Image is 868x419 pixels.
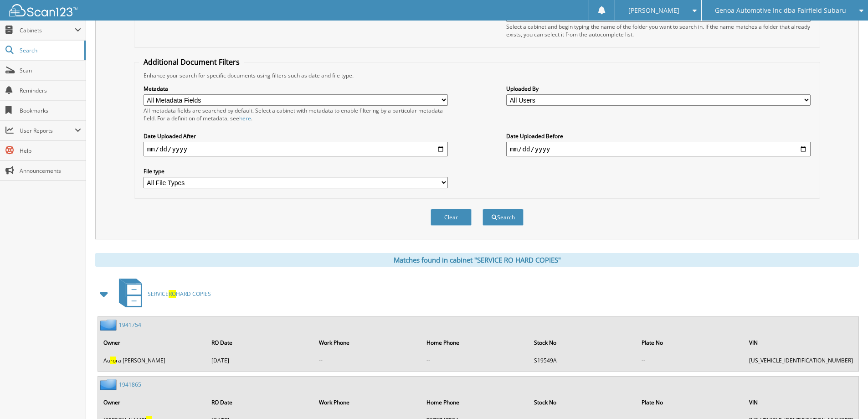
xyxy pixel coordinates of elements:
div: All metadata fields are searched by default. Select a cabinet with metadata to enable filtering b... [144,107,448,122]
span: Reminders [20,87,81,94]
th: Home Phone [422,393,529,412]
span: Search [20,47,80,54]
button: Search [483,209,524,226]
label: File type [144,167,448,175]
input: start [144,142,448,156]
th: VIN [745,393,858,412]
label: Metadata [144,85,448,93]
th: Stock No [529,393,636,412]
td: [US_VEHICLE_IDENTIFICATION_NUMBER] [745,353,858,368]
span: Cabinets [20,26,75,34]
span: User Reports [20,127,75,134]
legend: Additional Document Filters [139,57,244,67]
td: S19549A [529,353,636,368]
td: -- [314,353,421,368]
th: Home Phone [422,333,529,352]
iframe: Chat Widget [822,375,868,419]
th: Plate No [637,333,744,352]
a: 1941754 [119,321,141,329]
input: end [506,142,811,156]
div: Enhance your search for specific documents using filters such as date and file type. [139,72,815,79]
span: Help [20,147,81,155]
th: Work Phone [314,333,421,352]
th: Work Phone [314,393,421,412]
th: Owner [99,393,206,412]
a: 1941865 [119,381,141,388]
span: Announcements [20,167,81,175]
th: Plate No [637,393,744,412]
a: here [239,114,251,122]
th: VIN [745,333,858,352]
th: Stock No [529,333,636,352]
div: Select a cabinet and begin typing the name of the folder you want to search in. If the name match... [506,23,811,38]
td: Au ra [PERSON_NAME] [99,353,206,368]
th: RO Date [207,333,313,352]
label: Uploaded By [506,85,811,93]
th: RO Date [207,393,313,412]
td: -- [422,353,529,368]
span: ro [110,357,116,364]
label: Date Uploaded Before [506,132,811,140]
img: folder2.png [100,319,119,331]
th: Owner [99,333,206,352]
span: Scan [20,67,81,74]
label: Date Uploaded After [144,132,448,140]
button: Clear [431,209,472,226]
a: SERVICEROHARD COPIES [113,276,211,312]
span: SERVICE HARD COPIES [148,290,211,298]
td: -- [637,353,744,368]
img: folder2.png [100,379,119,390]
td: [DATE] [207,353,313,368]
span: [PERSON_NAME] [628,8,679,13]
span: Bookmarks [20,107,81,114]
img: scan123-logo-white.svg [9,4,77,16]
span: Genoa Automotive Inc dba Fairfield Subaru [715,8,846,13]
div: Matches found in cabinet "SERVICE RO HARD COPIES" [95,253,859,267]
span: RO [169,290,176,298]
